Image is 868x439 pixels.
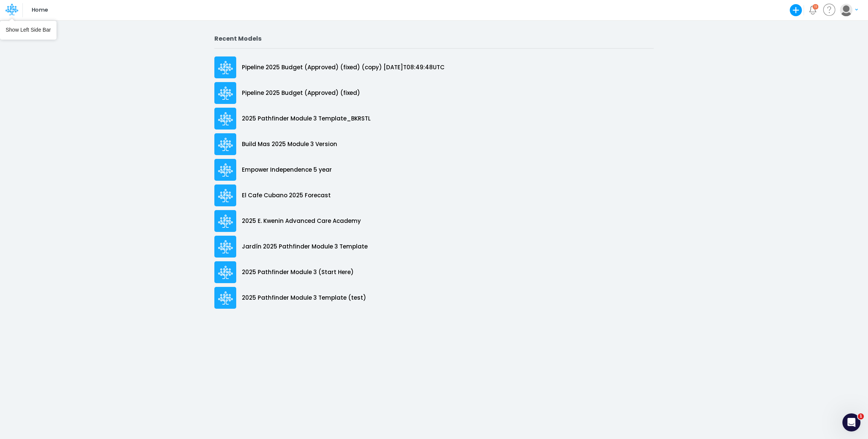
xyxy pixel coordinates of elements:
p: El Cafe Cubano 2025 Forecast [242,191,331,200]
a: Jardín 2025 Pathfinder Module 3 Template [214,234,654,259]
div: 11 unread items [814,5,817,8]
a: El Cafe Cubano 2025 Forecast [214,183,654,208]
p: 2025 Pathfinder Module 3 Template (test) [242,294,366,302]
a: Pipeline 2025 Budget (Approved) (fixed) [214,80,654,106]
span: 1 [858,413,864,419]
p: Home [32,6,48,14]
p: Pipeline 2025 Budget (Approved) (fixed) [242,89,360,98]
a: Empower Independence 5 year [214,157,654,183]
a: 2025 Pathfinder Module 3 Template_BKRSTL [214,106,654,131]
p: Empower Independence 5 year [242,166,332,174]
p: 2025 Pathfinder Module 3 (Start Here) [242,268,354,277]
p: 2025 E. Kwenin Advanced Care Academy [242,217,361,226]
a: Build Mas 2025 Module 3 Version [214,131,654,157]
a: Pipeline 2025 Budget (Approved) (fixed) (copy) [DATE]T08:49:48UTC [214,55,654,80]
a: Notifications [808,6,817,14]
a: 2025 Pathfinder Module 3 (Start Here) [214,259,654,285]
h2: Recent Models [214,35,654,42]
a: 2025 Pathfinder Module 3 Template (test) [214,285,654,311]
p: Jardín 2025 Pathfinder Module 3 Template [242,242,368,251]
p: 2025 Pathfinder Module 3 Template_BKRSTL [242,114,371,123]
p: Build Mas 2025 Module 3 Version [242,140,337,149]
iframe: Intercom live chat [842,413,860,431]
p: Pipeline 2025 Budget (Approved) (fixed) (copy) [DATE]T08:49:48UTC [242,63,445,72]
div: Show Left Side Bar [6,26,51,34]
a: 2025 E. Kwenin Advanced Care Academy [214,208,654,234]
